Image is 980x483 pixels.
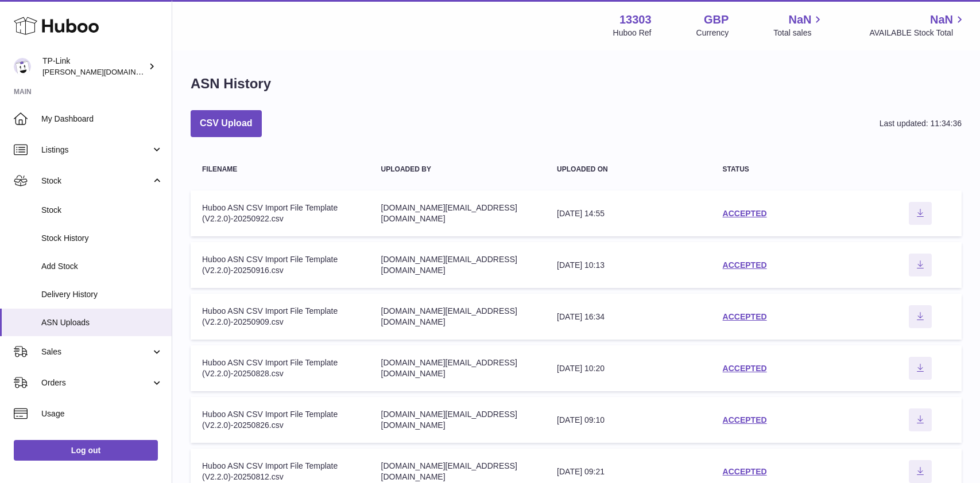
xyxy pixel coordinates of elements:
[545,154,711,185] th: Uploaded on
[41,317,163,328] span: ASN Uploads
[696,28,729,38] div: Currency
[880,118,962,129] div: Last updated: 11:34:36
[723,260,767,270] a: ACCEPTED
[773,28,824,38] span: Total sales
[41,145,151,155] span: Listings
[723,209,767,218] a: ACCEPTED
[191,110,262,137] button: CSV Upload
[42,56,146,77] div: TP-Link
[202,202,358,224] div: Huboo ASN CSV Import File Template (V2.2.0)-20250922.csv
[613,28,652,38] div: Huboo Ref
[381,306,534,328] div: [DOMAIN_NAME][EMAIL_ADDRESS][DOMAIN_NAME]
[202,409,358,431] div: Huboo ASN CSV Import File Template (V2.2.0)-20250826.csv
[381,254,534,276] div: [DOMAIN_NAME][EMAIL_ADDRESS][DOMAIN_NAME]
[869,28,966,38] span: AVAILABLE Stock Total
[41,176,151,186] span: Stock
[704,12,729,28] strong: GBP
[41,205,163,216] span: Stock
[909,305,932,328] button: Download ASN file
[381,461,534,482] div: [DOMAIN_NAME][EMAIL_ADDRESS][DOMAIN_NAME]
[723,312,767,321] a: ACCEPTED
[370,154,546,185] th: Uploaded by
[381,202,534,224] div: [DOMAIN_NAME][EMAIL_ADDRESS][DOMAIN_NAME]
[41,408,163,419] span: Usage
[14,440,158,461] a: Log out
[723,415,767,424] a: ACCEPTED
[869,12,966,38] a: NaN AVAILABLE Stock Total
[557,415,700,426] div: [DATE] 09:10
[773,12,824,38] a: NaN Total sales
[557,363,700,374] div: [DATE] 10:20
[41,346,151,357] span: Sales
[711,154,879,185] th: Status
[909,408,932,431] button: Download ASN file
[381,357,534,379] div: [DOMAIN_NAME][EMAIL_ADDRESS][DOMAIN_NAME]
[557,260,700,271] div: [DATE] 10:13
[191,75,271,93] h1: ASN History
[557,466,700,477] div: [DATE] 09:21
[788,12,811,28] span: NaN
[619,12,652,28] strong: 13303
[909,357,932,380] button: Download ASN file
[41,377,151,388] span: Orders
[557,208,700,219] div: [DATE] 14:55
[909,254,932,276] button: Download ASN file
[191,154,370,185] th: Filename
[41,233,163,244] span: Stock History
[909,460,932,483] button: Download ASN file
[41,261,163,272] span: Add Stock
[14,58,31,75] img: susie.li@tp-link.com
[202,306,358,328] div: Huboo ASN CSV Import File Template (V2.2.0)-20250909.csv
[557,311,700,322] div: [DATE] 16:34
[381,409,534,431] div: [DOMAIN_NAME][EMAIL_ADDRESS][DOMAIN_NAME]
[41,114,163,124] span: My Dashboard
[909,202,932,225] button: Download ASN file
[202,357,358,379] div: Huboo ASN CSV Import File Template (V2.2.0)-20250828.csv
[878,154,962,185] th: actions
[723,467,767,476] a: ACCEPTED
[42,67,290,76] span: [PERSON_NAME][DOMAIN_NAME][EMAIL_ADDRESS][DOMAIN_NAME]
[202,461,358,482] div: Huboo ASN CSV Import File Template (V2.2.0)-20250812.csv
[41,289,163,300] span: Delivery History
[202,254,358,276] div: Huboo ASN CSV Import File Template (V2.2.0)-20250916.csv
[723,364,767,373] a: ACCEPTED
[930,12,953,28] span: NaN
